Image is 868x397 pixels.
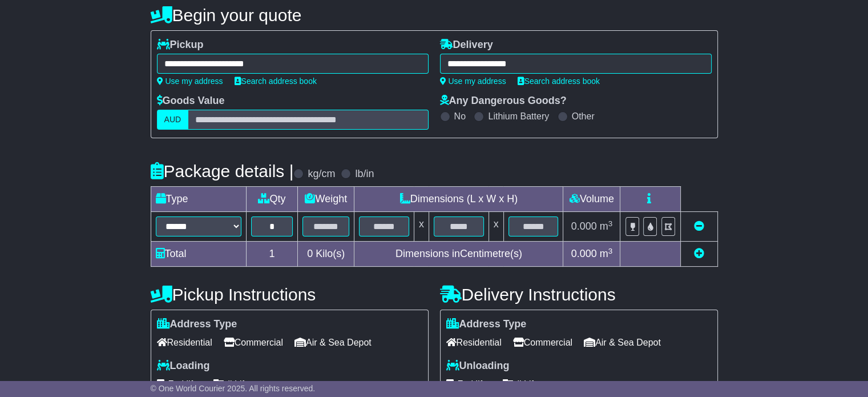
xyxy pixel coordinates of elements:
[608,219,613,228] sup: 3
[488,111,549,122] label: Lithium Battery
[440,95,567,107] label: Any Dangerous Goods?
[584,334,661,351] span: Air & Sea Depot
[354,187,563,212] td: Dimensions (L x W x H)
[151,384,316,393] span: © One World Courier 2025. All rights reserved.
[157,39,204,51] label: Pickup
[151,242,246,267] td: Total
[571,248,597,259] span: 0.000
[151,187,246,212] td: Type
[151,6,718,25] h4: Begin your quote
[157,375,196,393] span: Forklift
[446,360,510,372] label: Unloading
[518,77,600,86] a: Search address book
[563,187,620,212] td: Volume
[414,212,429,242] td: x
[298,242,354,267] td: Kilo(s)
[246,187,298,212] td: Qty
[446,375,485,393] span: Forklift
[235,77,317,86] a: Search address book
[294,334,372,351] span: Air & Sea Depot
[513,334,572,351] span: Commercial
[446,334,502,351] span: Residential
[600,220,613,232] span: m
[207,375,247,393] span: Tail Lift
[608,247,613,255] sup: 3
[157,334,212,351] span: Residential
[440,39,493,51] label: Delivery
[307,248,313,259] span: 0
[440,77,506,86] a: Use my address
[454,111,466,122] label: No
[354,242,563,267] td: Dimensions in Centimetre(s)
[157,318,237,331] label: Address Type
[440,285,718,304] h4: Delivery Instructions
[600,248,613,259] span: m
[151,162,294,181] h4: Package details |
[355,168,374,181] label: lb/in
[308,168,335,181] label: kg/cm
[157,110,189,130] label: AUD
[246,242,298,267] td: 1
[224,334,283,351] span: Commercial
[157,95,225,107] label: Goods Value
[298,187,354,212] td: Weight
[572,111,595,122] label: Other
[571,220,597,232] span: 0.000
[694,248,704,259] a: Add new item
[151,285,429,304] h4: Pickup Instructions
[157,77,223,86] a: Use my address
[694,220,704,232] a: Remove this item
[446,318,527,331] label: Address Type
[496,375,536,393] span: Tail Lift
[157,360,210,372] label: Loading
[488,212,503,242] td: x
